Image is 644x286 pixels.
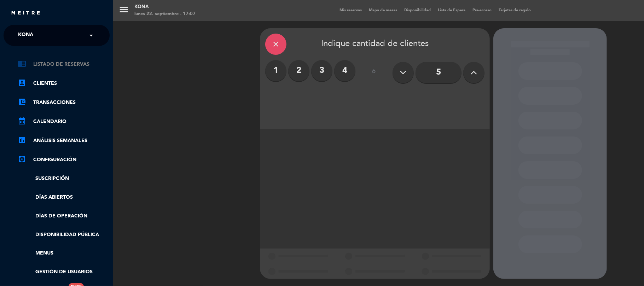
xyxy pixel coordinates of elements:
i: assessment [18,136,26,144]
a: chrome_reader_modeListado de Reservas [18,60,110,69]
a: account_balance_walletTransacciones [18,98,110,107]
i: calendar_month [18,117,26,125]
a: Menus [18,249,110,257]
i: settings_applications [18,155,26,163]
span: Kona [18,28,33,43]
a: Configuración [18,156,110,164]
a: account_boxClientes [18,79,110,88]
i: chrome_reader_mode [18,59,26,68]
i: account_balance_wallet [18,98,26,106]
img: MEITRE [11,11,41,16]
a: Disponibilidad pública [18,231,110,239]
a: Gestión de usuarios [18,268,110,276]
a: Suscripción [18,175,110,183]
i: account_box [18,78,26,87]
a: Días de Operación [18,212,110,220]
a: Días abiertos [18,193,110,202]
a: assessmentANÁLISIS SEMANALES [18,136,110,145]
a: calendar_monthCalendario [18,117,110,126]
